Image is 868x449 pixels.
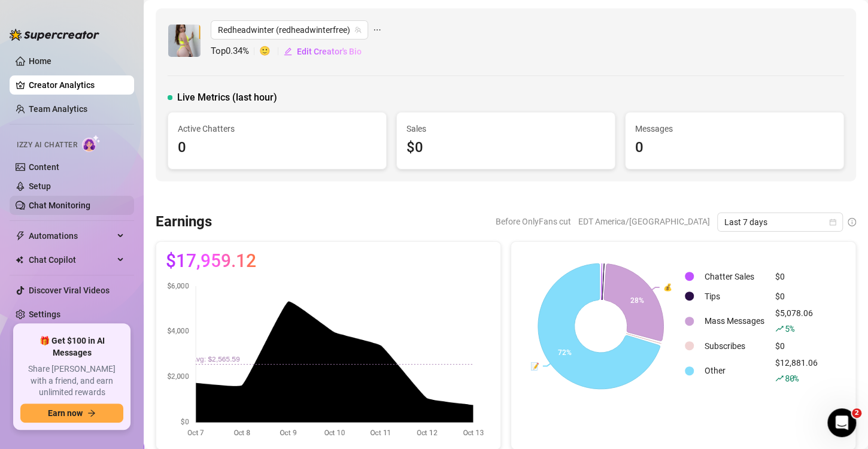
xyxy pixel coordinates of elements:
[775,324,784,333] span: rise
[17,139,77,151] span: Izzy AI Chatter
[373,20,381,40] span: ellipsis
[785,372,799,384] span: 80 %
[29,226,114,245] span: Automations
[177,90,277,105] span: Live Metrics (last hour)
[785,323,794,334] span: 5 %
[178,136,377,159] div: 0
[20,363,123,399] span: Share [PERSON_NAME] with a friend, and earn unlimited rewards
[283,42,362,61] button: Edit Creator's Bio
[10,29,99,41] img: logo-BBDzfeDw.svg
[20,335,123,359] span: 🎁 Get $100 in AI Messages
[87,409,96,417] span: arrow-right
[29,56,51,66] a: Home
[29,286,110,295] a: Discover Viral Videos
[156,213,212,232] h3: Earnings
[284,47,292,56] span: edit
[20,404,123,423] button: Earn nowarrow-right
[211,44,259,59] span: Top 0.34 %
[29,104,87,114] a: Team Analytics
[700,267,769,286] td: Chatter Sales
[724,213,836,231] span: Last 7 days
[852,408,861,418] span: 2
[635,122,834,135] span: Messages
[775,270,818,283] div: $0
[775,356,818,385] div: $12,881.06
[578,213,710,230] span: EDT America/[GEOGRAPHIC_DATA]
[48,408,83,418] span: Earn now
[775,339,818,353] div: $0
[829,219,836,226] span: calendar
[354,26,362,34] span: team
[635,136,834,159] div: 0
[29,250,114,269] span: Chat Copilot
[29,162,59,172] a: Content
[168,25,201,57] img: Redheadwinter
[16,231,25,241] span: thunderbolt
[29,181,51,191] a: Setup
[775,374,784,383] span: rise
[700,307,769,335] td: Mass Messages
[29,310,60,319] a: Settings
[406,122,605,135] span: Sales
[29,201,90,210] a: Chat Monitoring
[827,408,856,437] iframe: Intercom live chat
[848,218,856,226] span: info-circle
[29,75,125,95] a: Creator Analytics
[406,136,605,159] div: $0
[700,336,769,355] td: Subscribes
[178,122,377,135] span: Active Chatters
[700,356,769,385] td: Other
[218,21,361,39] span: Redheadwinter (redheadwinterfree)
[775,307,818,335] div: $5,078.06
[700,287,769,305] td: Tips
[259,44,283,59] span: 🙂
[663,283,672,292] text: 💰
[496,213,571,230] span: Before OnlyFans cut
[775,290,818,303] div: $0
[297,47,362,56] span: Edit Creator's Bio
[166,251,256,271] span: $17,959.12
[16,256,23,264] img: Chat Copilot
[530,361,539,370] text: 📝
[82,135,101,152] img: AI Chatter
